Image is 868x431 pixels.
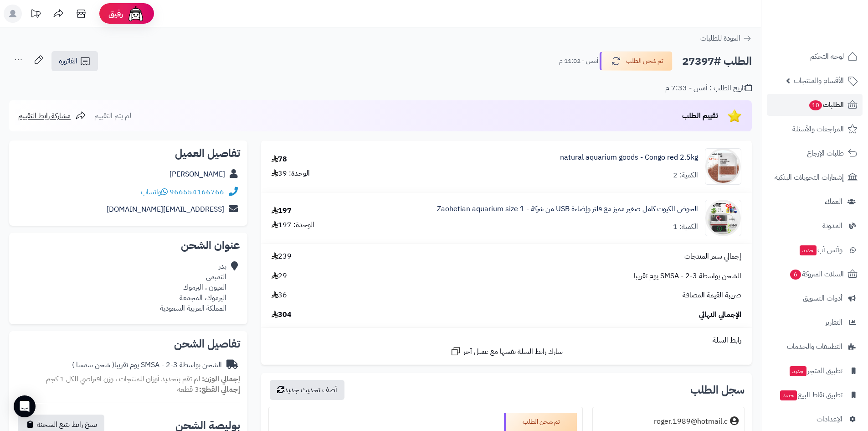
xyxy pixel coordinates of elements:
span: المراجعات والأسئلة [792,123,844,135]
a: السلات المتروكة6 [767,263,863,285]
img: logo-2.png [806,23,859,42]
div: تاريخ الطلب : أمس - 7:33 م [665,83,752,93]
span: نسخ رابط تتبع الشحنة [37,419,97,430]
span: الإعدادات [817,413,842,426]
span: الفاتورة [59,56,77,67]
h2: تفاصيل العميل [16,148,240,159]
div: الوحدة: 197 [272,220,314,230]
h2: تفاصيل الشحن [16,338,240,349]
a: الطلبات10 [767,94,863,116]
a: natural aquarium goods - Congo red 2.5kg [560,152,698,163]
span: رفيق [108,8,123,19]
a: 966554166766 [169,187,224,197]
strong: إجمالي القطع: [199,384,240,395]
span: ( شحن سمسا ) [72,359,114,370]
span: 10 [809,100,822,110]
div: الكمية: 1 [673,222,698,232]
a: الإعدادات [767,408,863,430]
span: 6 [790,270,801,280]
a: شارك رابط السلة نفسها مع عميل آخر [450,346,563,357]
div: Open Intercom Messenger [14,395,36,417]
h2: بوليصة الشحن [175,420,240,431]
a: وآتس آبجديد [767,239,863,261]
span: تقييم الطلب [682,110,718,121]
a: التقارير [767,312,863,333]
a: [EMAIL_ADDRESS][DOMAIN_NAME] [107,204,224,215]
span: 304 [272,310,292,320]
span: ضريبة القيمة المضافة [683,290,741,301]
small: أمس - 11:02 م [559,57,598,66]
span: أدوات التسويق [803,292,842,305]
span: العودة للطلبات [700,33,740,44]
div: roger.1989@hotmail.c [654,416,728,427]
a: [PERSON_NAME] [169,169,225,180]
span: 29 [272,271,287,281]
span: 239 [272,251,292,262]
span: جديد [780,390,797,400]
a: تطبيق المتجرجديد [767,360,863,382]
span: المدونة [822,219,842,232]
a: التطبيقات والخدمات [767,336,863,358]
h2: الطلب #27397 [682,52,752,71]
span: الأقسام والمنتجات [794,74,844,87]
span: التطبيقات والخدمات [787,340,842,353]
div: رابط السلة [265,335,748,346]
span: تطبيق نقاط البيع [779,389,842,401]
span: شارك رابط السلة نفسها مع عميل آخر [463,347,563,357]
img: 1724703533-mowoled_1700089257_b1203558_progressiverwvwv-90x90.jpg [705,200,741,236]
a: لوحة التحكم [767,46,863,68]
button: أضف تحديث جديد [270,380,344,400]
div: الشحن بواسطة SMSA - 2-3 يوم تقريبا [72,360,222,370]
small: 3 قطعة [177,384,240,395]
a: مشاركة رابط التقييم [18,110,86,121]
span: العملاء [825,195,842,208]
a: تطبيق نقاط البيعجديد [767,384,863,406]
a: العملاء [767,191,863,213]
span: مشاركة رابط التقييم [18,110,71,121]
a: العودة للطلبات [700,33,752,44]
a: واتساب [141,187,168,197]
span: الإجمالي النهائي [699,310,741,320]
img: 1717739148-b0b27a729b54f11351062d200a957de0-90x90.jpg [705,148,741,185]
div: تم شحن الطلب [504,413,577,431]
span: طلبات الإرجاع [807,147,844,160]
a: طلبات الإرجاع [767,142,863,164]
div: 197 [272,206,292,216]
span: وآتس آب [799,244,842,256]
span: الشحن بواسطة SMSA - 2-3 يوم تقريبا [634,271,741,281]
span: تطبيق المتجر [789,364,842,377]
a: الفاتورة [51,51,98,71]
h2: عنوان الشحن [16,240,240,251]
div: الكمية: 2 [673,170,698,181]
div: 78 [272,154,287,165]
span: إشعارات التحويلات البنكية [775,171,844,184]
span: لم يتم التقييم [94,110,131,121]
a: إشعارات التحويلات البنكية [767,166,863,188]
a: أدوات التسويق [767,287,863,309]
button: تم شحن الطلب [600,52,673,71]
strong: إجمالي الوزن: [202,374,240,384]
h3: سجل الطلب [690,384,745,395]
img: ai-face.png [127,5,145,23]
a: الحوض الكيوت كامل صغير مميز مع فلتر وإضاءة USB من شركة - Zaohetian aquarium size 1 [437,204,698,214]
span: جديد [790,366,806,376]
a: المدونة [767,215,863,237]
span: 36 [272,290,287,301]
span: لم تقم بتحديد أوزان للمنتجات ، وزن افتراضي للكل 1 كجم [46,374,200,384]
span: إجمالي سعر المنتجات [684,251,741,262]
a: تحديثات المنصة [24,5,47,25]
span: لوحة التحكم [810,50,844,63]
span: جديد [800,245,817,255]
div: الوحدة: 39 [272,168,310,179]
span: التقارير [825,316,842,329]
a: المراجعات والأسئلة [767,118,863,140]
span: الطلبات [808,99,844,111]
span: السلات المتروكة [789,268,844,280]
div: بدر التمبمي العيون ، اليرموك اليرموك، المجمعة المملكة العربية السعودية [160,261,226,313]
